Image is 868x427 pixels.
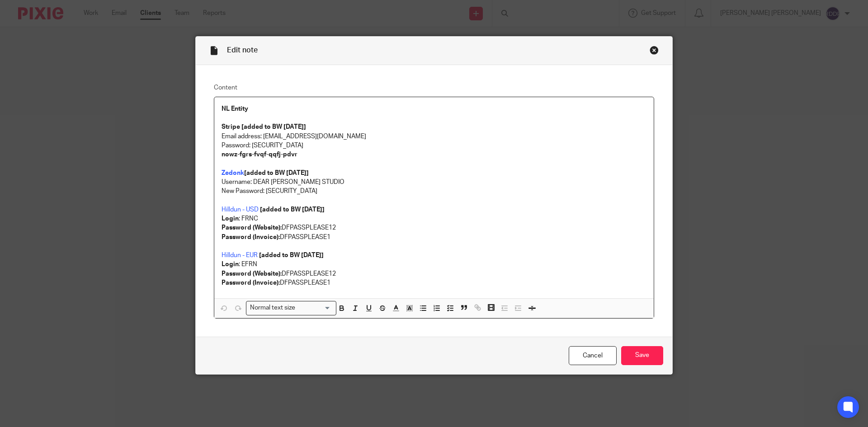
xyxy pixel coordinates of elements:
[222,269,646,278] p: DFPASSPLEASE12
[227,47,258,54] span: Edit note
[222,216,239,222] strong: Login
[259,252,324,258] strong: [added to BW [DATE]]
[244,170,309,176] strong: [added to BW [DATE]]
[222,278,646,287] p: DFPASSPLEASE1
[222,271,282,277] strong: Password (Website):
[222,187,646,196] p: New Password: [SECURITY_DATA]
[222,106,248,112] strong: NL Entity
[222,141,646,150] p: Password: [SECURITY_DATA]
[222,261,239,267] strong: Login
[222,280,280,286] strong: Password (Invoice):
[248,303,297,313] span: Normal text size
[246,301,336,315] div: Search for option
[222,124,306,130] strong: Stripe [added to BW [DATE]]
[222,225,282,231] strong: Password (Website):
[222,234,280,240] strong: Password (Invoice):
[222,252,258,258] a: Hilldun - EUR
[222,170,244,176] a: Zedonk
[298,303,331,313] input: Search for option
[260,206,325,213] strong: [added to BW [DATE]]
[222,206,259,213] a: Hilldun - USD
[222,178,646,187] p: Username: DEAR [PERSON_NAME] STUDIO
[222,132,646,141] p: Email address: [EMAIL_ADDRESS][DOMAIN_NAME]
[621,346,663,366] input: Save
[222,151,297,158] strong: nowz-fgrs-fvqf-qqfj-pdvr
[650,46,659,55] div: Close this dialog window
[214,83,654,92] label: Content
[222,214,646,233] p: : FRNC DFPASSPLEASE12
[569,346,617,366] a: Cancel
[222,260,646,269] p: : EFRN
[222,233,646,242] p: DFPASSPLEASE1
